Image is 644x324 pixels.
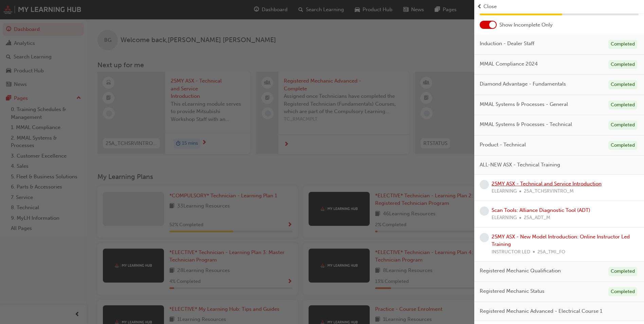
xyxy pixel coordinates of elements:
span: learningRecordVerb_NONE-icon [480,180,489,189]
div: Completed [608,80,637,89]
span: Registered Mechanic Qualification [480,267,561,275]
span: 25A_ADT_M [524,214,550,222]
span: Product - Technical [480,141,526,149]
span: Induction - Dealer Staff [480,40,534,48]
span: INSTRUCTOR LED [492,248,530,256]
span: 25A_TMI_FO [537,248,565,256]
span: MMAL Systems & Processes - Technical [480,121,572,128]
span: Show Incomplete Only [499,21,553,29]
a: Scan Tools: Alliance Diagnostic Tool (ADT) [492,207,590,213]
button: prev-iconClose [477,3,641,11]
a: 25MY ASX - Technical and Service Introduction [492,181,602,187]
span: 25A_TCHSRVINTRO_M [524,187,574,195]
div: Completed [608,60,637,69]
div: Completed [608,121,637,130]
span: Registered Mechanic Advanced - Electrical Course 1 [480,307,602,315]
span: learningRecordVerb_NONE-icon [480,233,489,242]
span: prev-icon [477,3,482,11]
span: learningRecordVerb_NONE-icon [480,206,489,216]
div: Completed [608,40,637,49]
span: Close [483,3,497,11]
span: Registered Mechanic Status [480,287,545,295]
span: MMAL Compliance 2024 [480,60,538,68]
span: ELEARNING [492,187,517,195]
span: ALL-NEW ASX - Technical Training [480,161,560,169]
span: Diamond Advantage - Fundamentals [480,80,566,88]
div: Completed [608,267,637,276]
a: 25MY ASX - New Model Introduction: Online Instructor Led Training [492,234,630,248]
span: MMAL Systems & Processes - General [480,101,568,108]
div: Completed [608,287,637,296]
span: ELEARNING [492,214,517,222]
div: Completed [608,101,637,110]
div: Completed [608,141,637,150]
